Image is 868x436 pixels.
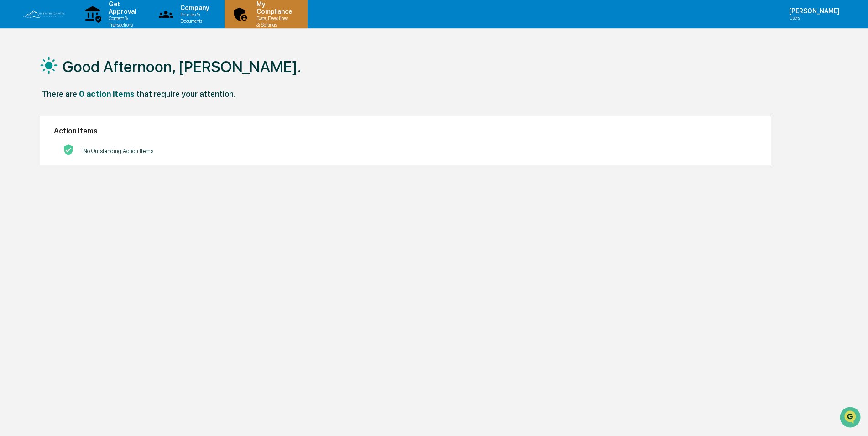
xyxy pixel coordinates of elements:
[155,73,166,84] button: Start new chat
[9,133,16,141] div: 🔎
[9,70,26,86] img: 1746055101610-c473b297-6a78-478c-a979-82029cc54cd1
[9,19,166,34] p: How can we help?
[63,144,74,155] img: No Actions logo
[249,0,297,15] p: My Compliance
[83,148,153,154] p: No Outstanding Action Items
[42,89,77,99] div: There are
[173,11,214,24] p: Policies & Documents
[31,70,150,79] div: Start new chat
[782,15,844,21] p: Users
[5,129,61,145] a: 🔎Data Lookup
[66,116,73,123] div: 🗄️
[839,406,863,431] iframe: Open customer support
[22,9,66,19] img: logo
[63,58,301,76] h1: Good Afternoon, [PERSON_NAME].
[101,0,141,15] p: Get Approval
[782,7,844,15] p: [PERSON_NAME]
[31,79,115,86] div: We're available if you need us!
[9,116,16,123] div: 🖐️
[18,115,59,124] span: Preclearance
[101,15,141,28] p: Content & Transactions
[5,112,63,128] a: 🖐️Preclearance
[63,112,117,128] a: 🗄️Attestations
[75,115,113,124] span: Attestations
[249,15,297,28] p: Data, Deadlines & Settings
[64,154,110,162] a: Powered byPylon
[18,133,58,142] span: Data Lookup
[136,89,235,99] div: that require your attention.
[54,127,757,135] h2: Action Items
[173,4,214,11] p: Company
[91,155,110,162] span: Pylon
[79,89,135,99] div: 0 action items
